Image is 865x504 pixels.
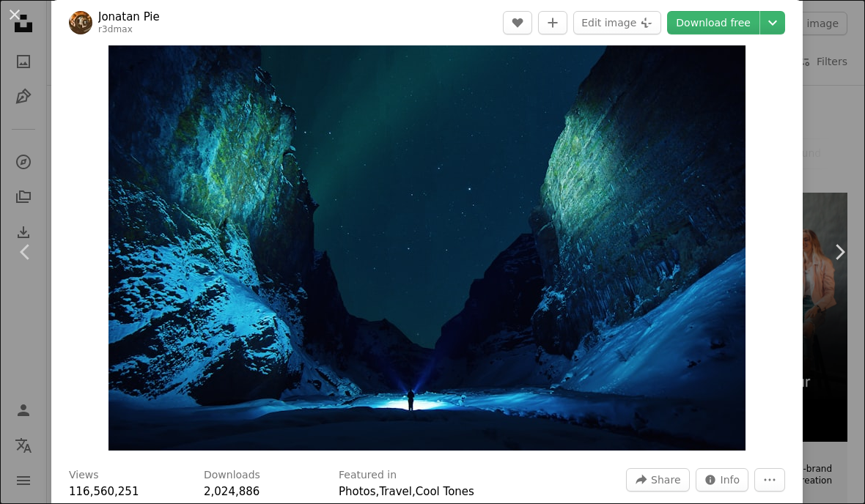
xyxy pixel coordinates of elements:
[376,485,380,498] span: ,
[538,11,567,34] button: Add to Collection
[339,485,376,498] a: Photos
[379,485,412,498] a: Travel
[416,485,474,498] a: Cool Tones
[69,468,99,483] h3: Views
[98,24,133,34] a: r3dmax
[721,469,740,491] span: Info
[651,469,680,491] span: Share
[667,11,759,34] a: Download free
[204,468,260,483] h3: Downloads
[108,26,746,451] img: northern lights
[69,485,139,498] span: 116,560,251
[339,468,397,483] h3: Featured in
[98,10,160,24] a: Jonatan Pie
[626,468,689,492] button: Share this image
[108,26,746,451] button: Zoom in on this image
[754,468,785,492] button: More Actions
[69,11,92,34] img: Go to Jonatan Pie's profile
[412,485,416,498] span: ,
[204,485,259,498] span: 2,024,886
[760,11,785,34] button: Choose download size
[503,11,532,34] button: Like
[814,182,865,322] a: Next
[696,468,749,492] button: Stats about this image
[573,11,661,34] button: Edit image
